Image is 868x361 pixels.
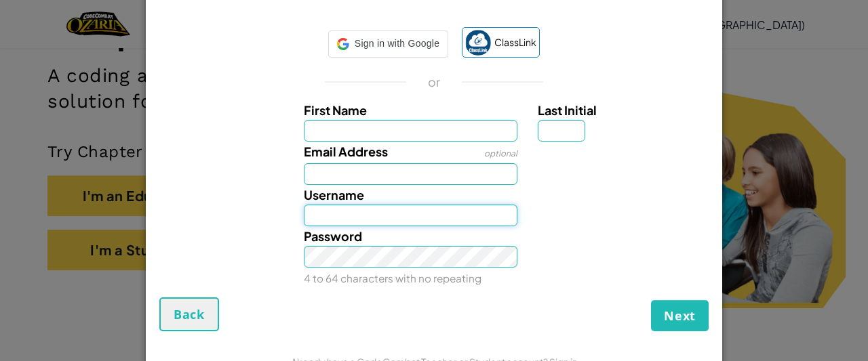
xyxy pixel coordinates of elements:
[174,306,205,322] span: Back
[538,102,597,118] span: Last Initial
[304,144,388,159] span: Email Address
[304,187,364,203] span: Username
[428,74,441,90] p: or
[355,34,439,54] span: Sign in with Google
[328,30,448,58] div: Sign in with Google
[304,272,481,284] small: 4 to 64 characters with no repeating
[651,300,709,331] button: Next
[465,30,491,56] img: classlink-logo-small.png
[494,33,536,52] span: ClassLink
[159,297,219,331] button: Back
[664,307,696,324] span: Next
[304,102,367,118] span: First Name
[304,228,362,244] span: Password
[484,148,517,158] span: optional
